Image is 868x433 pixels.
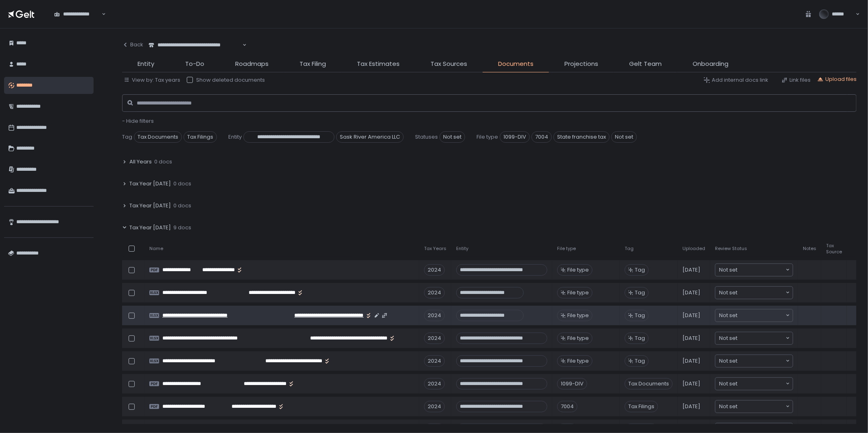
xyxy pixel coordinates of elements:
[625,246,634,252] span: Tag
[456,246,468,252] span: Entity
[184,131,217,143] span: Tax Filings
[557,378,587,389] div: 1099-DIV
[737,266,785,274] input: Search for option
[415,133,438,141] span: Statuses
[826,243,842,255] span: Tax Source
[154,158,172,165] span: 0 docs
[682,357,700,365] span: [DATE]
[715,400,793,413] div: Search for option
[781,76,811,84] button: Link files
[228,133,242,141] span: Entity
[129,224,171,231] span: Tax Year [DATE]
[817,76,857,83] button: Upload files
[635,335,645,342] span: Tag
[719,380,737,388] span: Not set
[138,59,154,69] span: Entity
[693,59,728,69] span: Onboarding
[682,335,700,342] span: [DATE]
[715,355,793,367] div: Search for option
[439,131,465,143] span: Not set
[477,133,498,141] span: File type
[629,59,662,69] span: Gelt Team
[719,266,737,274] span: Not set
[173,202,191,209] span: 0 docs
[500,131,530,143] span: 1099-DIV
[357,59,400,69] span: Tax Estimates
[719,311,737,320] span: Not set
[682,380,700,387] span: [DATE]
[424,287,445,298] div: 2024
[737,334,785,342] input: Search for option
[336,131,404,143] span: Sask River America LLC
[737,289,785,297] input: Search for option
[424,355,445,367] div: 2024
[557,401,577,412] div: 7004
[715,287,793,299] div: Search for option
[682,246,705,252] span: Uploaded
[567,357,589,365] span: File type
[715,246,747,252] span: Review Status
[553,131,610,143] span: State franchise tax
[424,264,445,276] div: 2024
[625,378,673,389] span: Tax Documents
[134,131,182,143] span: Tax Documents
[715,264,793,276] div: Search for option
[567,266,589,274] span: File type
[424,333,445,344] div: 2024
[719,334,737,342] span: Not set
[424,378,445,389] div: 2024
[682,312,700,319] span: [DATE]
[564,59,598,69] span: Projections
[149,246,163,252] span: Name
[431,59,467,69] span: Tax Sources
[635,266,645,274] span: Tag
[715,332,793,344] div: Search for option
[625,401,658,412] span: Tax Filings
[803,246,816,252] span: Notes
[567,335,589,342] span: File type
[424,310,445,321] div: 2024
[719,403,737,411] span: Not set
[737,357,785,365] input: Search for option
[682,289,700,296] span: [DATE]
[531,131,552,143] span: 7004
[635,312,645,319] span: Tag
[122,41,143,48] div: Back
[124,76,180,84] button: View by: Tax years
[173,224,191,231] span: 9 docs
[498,59,533,69] span: Documents
[300,59,326,69] span: Tax Filing
[635,289,645,296] span: Tag
[173,180,191,187] span: 0 docs
[101,10,101,18] input: Search for option
[635,357,645,365] span: Tag
[235,59,269,69] span: Roadmaps
[424,401,445,412] div: 2024
[185,59,204,69] span: To-Do
[719,357,737,365] span: Not set
[737,380,785,388] input: Search for option
[129,180,171,187] span: Tax Year [DATE]
[122,133,132,141] span: Tag
[129,158,152,165] span: All Years
[715,309,793,322] div: Search for option
[567,312,589,319] span: File type
[611,131,637,143] span: Not set
[719,289,737,297] span: Not set
[129,202,171,209] span: Tax Year [DATE]
[143,37,247,54] div: Search for option
[737,403,785,411] input: Search for option
[715,378,793,390] div: Search for option
[122,37,143,53] button: Back
[567,289,589,296] span: File type
[682,403,700,410] span: [DATE]
[704,76,768,84] button: Add internal docs link
[122,117,154,125] button: - Hide filters
[49,5,106,22] div: Search for option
